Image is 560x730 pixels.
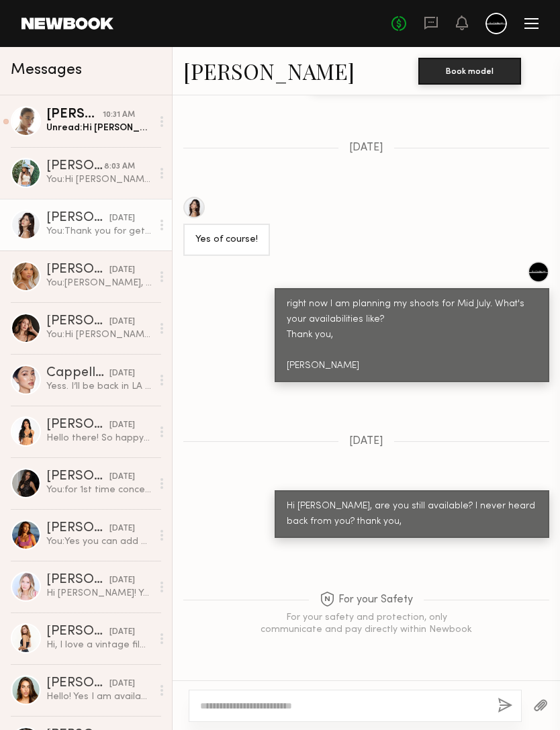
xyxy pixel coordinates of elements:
div: Hello! Yes I am available! I would love to work & love this idea! My rate is usually $75/hr. 4 hr... [46,690,152,703]
div: For your safety and protection, only communicate and pay directly within Newbook [259,612,474,636]
div: You: for 1st time concept shoot, I usually try keep it around 2 to 3 hours. [46,484,152,496]
div: Hi [PERSON_NAME]! Yes I should be available within the next few weeks. My rate is usually around ... [46,587,152,600]
div: [DATE] [109,471,135,484]
div: right now I am planning my shoots for Mid July. What's your availabilities like? Thank you, [PERS... [287,297,537,374]
div: [PERSON_NAME] [46,263,109,277]
div: 8:03 AM [104,161,135,173]
div: You: Thank you for getting back to me. Right now I have shoots on the 9/4 or 9/11. Let me know if... [46,225,152,238]
div: You: Hi [PERSON_NAME], I am currently working on some vintage film style concepts. I am planning ... [46,173,152,186]
div: Cappella L. [46,367,109,380]
div: 10:31 AM [103,109,135,122]
div: [PERSON_NAME] [46,625,109,639]
div: [PERSON_NAME] [46,677,109,690]
div: [DATE] [109,522,135,535]
div: [PERSON_NAME] [46,212,109,225]
span: For your Safety [320,592,413,608]
div: Yess. I’ll be back in LA 5th, but will let you know before . Thanks 🙏 [46,380,152,393]
div: [PERSON_NAME] [46,160,104,173]
div: [DATE] [109,212,135,225]
div: [DATE] [109,419,135,432]
div: Yes of course! [195,232,258,248]
span: [DATE] [349,436,383,447]
div: [DATE] [109,264,135,277]
div: You: Yes you can add me on IG, Ki_production. I have some of my work on there, but not kept up to... [46,535,152,548]
div: [PERSON_NAME] [46,108,103,122]
div: [PERSON_NAME] [46,418,109,432]
div: Hello there! So happy to connect with you, just followed you on IG - would love to discuss your v... [46,432,152,445]
div: Unread: Hi [PERSON_NAME], Thank you for reaching out! I am available, how many hours are you look... [46,122,152,134]
div: [DATE] [109,678,135,690]
span: Messages [11,62,82,78]
div: [DATE] [109,626,135,639]
a: Book model [418,64,521,76]
div: [DATE] [109,574,135,587]
div: [PERSON_NAME] [46,315,109,328]
span: [DATE] [349,142,383,154]
div: [PERSON_NAME] [46,574,109,587]
div: [DATE] [109,367,135,380]
div: You: [PERSON_NAME], How have you been? I am planning another shoot. Are you available in Sep? Tha... [46,277,152,289]
div: [PERSON_NAME] [46,470,109,484]
div: You: Hi [PERSON_NAME], I am currently working on some vintage film style concepts. I am planning ... [46,328,152,341]
div: Hi [PERSON_NAME], are you still available? I never heard back from you? thank you, [287,499,537,530]
a: [PERSON_NAME] [183,56,355,85]
div: Hi, I love a vintage film concept. I’m available between [DATE]-[DATE] then have availability mid... [46,639,152,651]
div: [DATE] [109,316,135,328]
button: Book model [418,58,521,85]
div: [PERSON_NAME] [46,522,109,535]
